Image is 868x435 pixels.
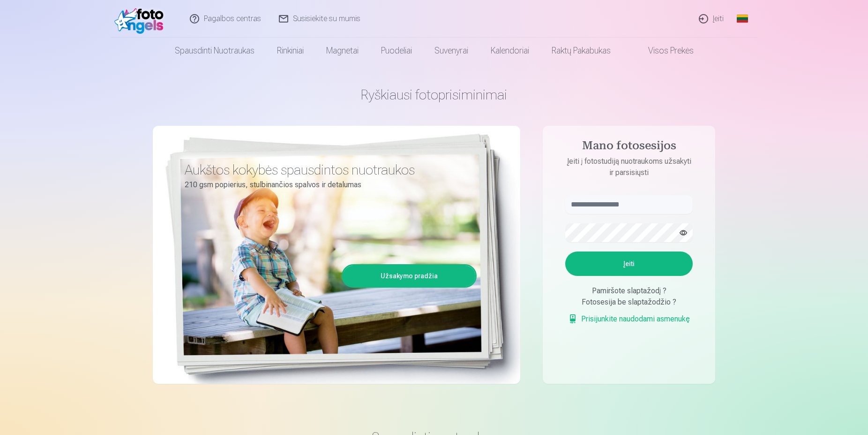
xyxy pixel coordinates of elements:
h3: Aukštos kokybės spausdintos nuotraukos [185,161,470,178]
a: Magnetai [315,38,370,64]
p: 210 gsm popierius, stulbinančios spalvos ir detalumas [185,178,470,191]
a: Spausdinti nuotraukas [164,38,266,64]
div: Fotosesija be slaptažodžio ? [565,297,693,308]
a: Kalendoriai [479,38,540,64]
a: Suvenyrai [423,38,479,64]
a: Puodeliai [370,38,423,64]
a: Visos prekės [622,38,705,64]
img: /fa2 [114,4,168,34]
a: Prisijunkite naudodami asmenukę [568,313,690,325]
h1: Ryškiausi fotoprisiminimai [153,86,715,103]
h4: Mano fotosesijos [556,139,702,156]
a: Rinkiniai [266,38,315,64]
div: Pamiršote slaptažodį ? [565,285,693,297]
p: Įeiti į fotostudiją nuotraukoms užsakyti ir parsisiųsti [556,156,702,178]
a: Užsakymo pradžia [343,266,475,286]
button: Įeiti [565,252,693,276]
a: Raktų pakabukas [540,38,622,64]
